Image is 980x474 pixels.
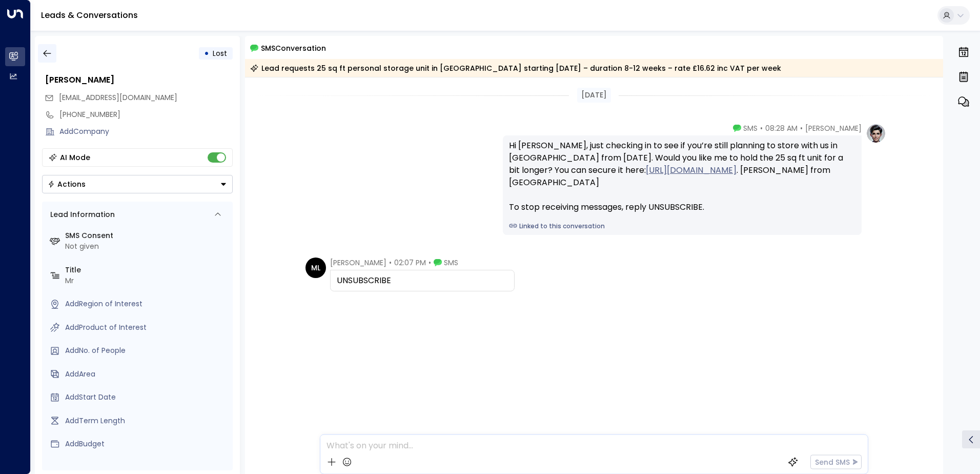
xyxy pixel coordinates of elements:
[305,258,326,278] div: ML
[760,123,763,133] span: •
[59,92,177,103] span: mickaren46@gmail.com
[48,180,86,189] div: Actions
[577,88,611,103] div: [DATE]
[65,462,229,473] label: Source
[45,74,233,86] div: [PERSON_NAME]
[394,258,426,268] span: 02:07 PM
[428,258,431,268] span: •
[47,209,115,220] div: Lead Information
[261,42,326,54] span: SMS Conversation
[60,152,90,163] div: AI Mode
[65,322,229,333] div: AddProduct of Interest
[646,164,737,176] a: [URL][DOMAIN_NAME]
[42,175,233,193] div: Button group with a nested menu
[65,439,229,449] div: AddBudget
[509,222,855,231] a: Linked to this conversation
[765,123,798,133] span: 08:28 AM
[59,126,233,137] div: AddCompany
[337,274,508,287] div: UNSUBSCRIBE
[65,369,229,380] div: AddArea
[65,416,229,426] div: AddTerm Length
[509,140,855,213] div: Hi [PERSON_NAME], just checking in to see if you’re still planning to store with us in [GEOGRAPHI...
[330,258,386,268] span: [PERSON_NAME]
[65,345,229,356] div: AddNo. of People
[389,258,392,268] span: •
[800,123,803,133] span: •
[65,392,229,403] div: AddStart Date
[65,230,229,241] label: SMS Consent
[65,299,229,309] div: AddRegion of Interest
[65,265,229,275] label: Title
[59,92,177,103] span: [EMAIL_ADDRESS][DOMAIN_NAME]
[42,175,233,193] button: Actions
[866,123,886,144] img: profile-logo.png
[805,123,862,133] span: [PERSON_NAME]
[41,9,138,21] a: Leads & Conversations
[204,44,209,63] div: •
[65,275,229,286] div: Mr
[250,63,781,73] div: Lead requests 25 sq ft personal storage unit in [GEOGRAPHIC_DATA] starting [DATE] – duration 8-12...
[743,123,758,133] span: SMS
[59,109,233,120] div: [PHONE_NUMBER]
[65,241,229,252] div: Not given
[213,48,227,58] span: Lost
[444,258,458,268] span: SMS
